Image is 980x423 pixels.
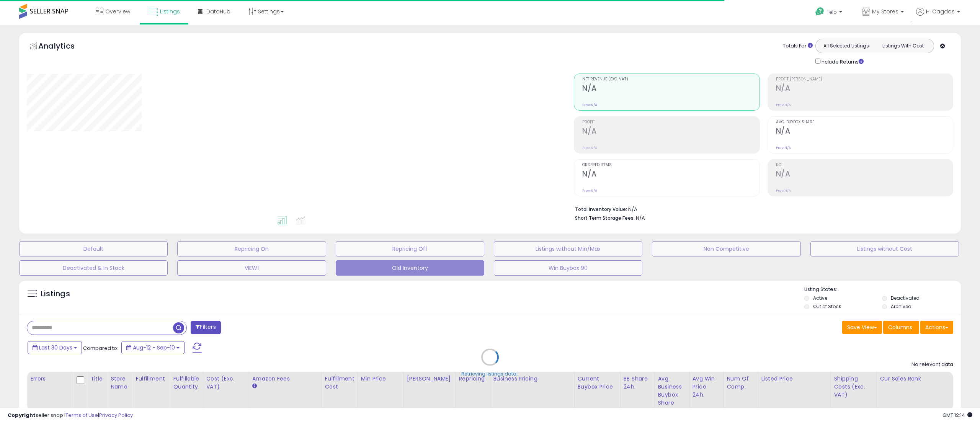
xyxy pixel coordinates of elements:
div: Include Returns [810,57,873,66]
button: Repricing Off [336,241,484,256]
span: Hi Cagdas [926,8,955,15]
span: Profit [PERSON_NAME] [776,77,953,82]
small: Prev: N/A [776,103,791,107]
div: Retrieving listings data.. [461,371,519,377]
small: Prev: N/A [776,145,791,150]
span: N/A [636,214,645,222]
span: Avg. Buybox Share [776,120,953,124]
div: Totals For [783,42,813,50]
a: Hi Cagdas [916,8,960,25]
span: DataHub [206,8,230,15]
strong: Copyright [8,412,36,419]
button: All Selected Listings [818,41,875,51]
small: Prev: N/A [582,145,597,150]
h2: N/A [582,84,759,94]
span: Net Revenue (Exc. VAT) [582,77,759,82]
button: Old Inventory [336,260,484,276]
button: Listings With Cost [874,41,931,51]
button: Listings without Cost [810,241,959,256]
li: N/A [575,204,947,213]
b: Short Term Storage Fees: [575,215,635,221]
h2: N/A [582,170,759,180]
h2: N/A [776,170,953,180]
span: My Stores [872,8,898,15]
button: Repricing On [177,241,326,256]
span: Listings [160,8,180,15]
span: ROI [776,163,953,167]
button: Non Competitive [652,241,800,256]
span: Overview [105,8,130,15]
small: Prev: N/A [776,188,791,193]
h2: N/A [776,84,953,94]
button: Win Buybox 90 [494,260,642,276]
h2: N/A [582,127,759,137]
small: Prev: N/A [582,188,597,193]
span: Ordered Items [582,163,759,167]
button: Default [19,241,168,256]
h5: Analytics [38,41,90,53]
i: Get Help [815,7,825,16]
div: seller snap | | [8,412,133,419]
button: Listings without Min/Max [494,241,642,256]
button: Deactivated & In Stock [19,260,168,276]
button: VIEW1 [177,260,326,276]
a: Help [809,1,850,25]
h2: N/A [776,127,953,137]
b: Total Inventory Value: [575,206,627,212]
span: Profit [582,120,759,124]
span: Help [826,9,837,15]
small: Prev: N/A [582,103,597,107]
